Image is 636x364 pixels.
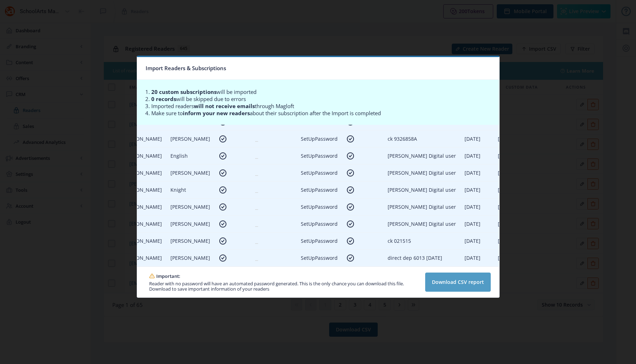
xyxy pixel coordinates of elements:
[301,220,338,227] span: SetUpPassword
[122,169,162,176] span: [PERSON_NAME]
[498,152,514,159] span: [DATE]
[170,254,210,261] span: [PERSON_NAME]
[183,110,250,117] b: inform your new readers
[498,220,514,227] span: [DATE]
[151,95,176,102] b: 0 records
[465,169,480,176] span: [DATE]
[465,118,480,125] span: [DATE]
[122,254,162,261] span: [PERSON_NAME]
[301,237,338,244] span: SetUpPassword
[465,220,480,227] span: [DATE]
[170,152,188,159] span: English
[301,169,338,176] span: SetUpPassword
[255,220,258,227] span: ⎯
[388,203,456,210] span: [PERSON_NAME] Digital user
[151,88,496,95] li: will be imported
[301,186,338,193] span: SetUpPassword
[388,186,456,193] span: [PERSON_NAME] Digital user
[194,102,255,110] b: will not receive emails
[388,237,411,244] span: ck 021515
[301,152,338,159] span: SetUpPassword
[301,254,338,261] span: SetUpPassword
[255,118,258,125] span: ⎯
[255,186,258,193] span: ⎯
[465,135,480,142] span: [DATE]
[255,135,258,142] span: ⎯
[465,203,480,210] span: [DATE]
[388,220,456,227] span: [PERSON_NAME] Digital user
[122,118,162,125] span: [PERSON_NAME]
[388,118,414,125] span: ck 9326858
[122,237,162,244] span: [PERSON_NAME]
[498,203,514,210] span: [DATE]
[122,135,162,142] span: [PERSON_NAME]
[255,152,258,159] span: ⎯
[170,220,210,227] span: [PERSON_NAME]
[498,169,514,176] span: [DATE]
[170,169,210,176] span: [PERSON_NAME]
[170,135,210,142] span: [PERSON_NAME]
[465,186,480,193] span: [DATE]
[255,254,258,261] span: ⎯
[425,273,491,292] button: Download CSV report
[498,254,514,261] span: [DATE]
[149,281,422,292] p: Reader with no password will have an automated password generated. This is the only chance you ca...
[388,152,456,159] span: [PERSON_NAME] Digital user
[498,237,514,244] span: [DATE]
[170,237,210,244] span: [PERSON_NAME]
[465,152,480,159] span: [DATE]
[170,118,210,125] span: [PERSON_NAME]
[122,220,162,227] span: [PERSON_NAME]
[151,95,496,102] li: will be skipped due to errors
[465,254,480,261] span: [DATE]
[151,102,496,110] li: Imported readers through Magloft
[151,110,496,117] li: Make sure to about their subscription after the Import is completed
[301,203,338,210] span: SetUpPassword
[388,169,456,176] span: [PERSON_NAME] Digital user
[301,135,338,142] span: SetUpPassword
[388,254,442,261] span: direct dep 6013 [DATE]
[301,118,338,125] span: SetUpPassword
[122,203,162,210] span: [PERSON_NAME]
[137,57,499,80] nb-card-header: Import Readers & Subscriptions
[170,203,210,210] span: [PERSON_NAME]
[255,169,258,176] span: ⎯
[498,118,514,125] span: [DATE]
[122,186,162,193] span: [PERSON_NAME]
[151,88,216,95] b: 20 custom subscriptions
[255,203,258,210] span: ⎯
[156,273,180,280] div: Important:
[498,135,514,142] span: [DATE]
[465,237,480,244] span: [DATE]
[122,152,162,159] span: [PERSON_NAME]
[388,135,417,142] span: ck 9326858A
[170,186,186,193] span: Knight
[255,237,258,244] span: ⎯
[498,186,514,193] span: [DATE]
